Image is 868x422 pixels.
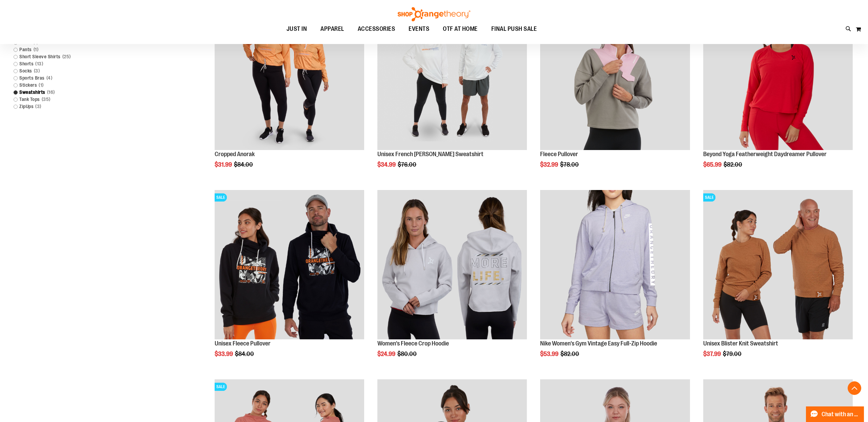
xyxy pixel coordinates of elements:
[215,193,227,202] span: SALE
[314,21,351,37] a: APPAREL
[560,161,580,168] span: $78.00
[540,351,559,357] span: $53.99
[10,82,163,89] a: Stickers1
[235,351,255,357] span: $84.00
[443,21,478,37] span: OTF AT HOME
[436,21,485,37] a: OTF AT HOME
[10,53,163,60] a: Short Sleeve Shirts25
[215,151,255,157] a: Cropped Anorak
[215,1,364,151] a: Cropped Anorak primary imageSALESALESALE
[377,151,484,157] a: Unisex French [PERSON_NAME] Sweatshirt
[215,351,234,357] span: $33.99
[540,1,690,151] a: Product image for Fleece PulloverSALESALESALE
[280,21,314,37] a: JUST IN
[40,96,52,103] span: 35
[377,1,527,151] a: Unisex French Terry Crewneck Sweatshirt primary imageSALESALESALE
[703,1,853,151] a: Product image for Beyond Yoga Featherweight Daydreamer Pullover
[409,21,429,37] span: EVENTS
[215,190,364,340] a: Product image for Unisex Fleece PulloverSALESALESALE
[723,351,743,357] span: $79.00
[10,75,163,82] a: Sports Bras4
[703,193,715,202] span: SALE
[377,190,527,340] a: Product image for Womens Fleece Crop Hoodie
[45,75,54,82] span: 4
[537,187,693,375] div: product
[402,21,436,37] a: EVENTS
[377,340,449,347] a: Women's Fleece Crop Hoodie
[32,46,40,53] span: 1
[397,7,471,21] img: Shop Orangetheory
[397,351,418,357] span: $80.00
[10,46,163,53] a: Pants1
[560,351,580,357] span: $82.00
[377,161,397,168] span: $34.99
[703,351,722,357] span: $37.99
[374,187,530,375] div: product
[398,161,417,168] span: $76.00
[37,82,45,89] span: 1
[848,381,861,395] button: Back To Top
[540,190,690,340] a: Product image for Nike Gym Vintage Easy Full Zip Hoodie
[485,21,544,37] a: FINAL PUSH SALE
[724,161,743,168] span: $82.00
[215,1,364,150] img: Cropped Anorak primary image
[61,53,73,60] span: 25
[700,187,856,375] div: product
[540,190,690,339] img: Product image for Nike Gym Vintage Easy Full Zip Hoodie
[540,1,690,150] img: Product image for Fleece Pullover
[10,89,163,96] a: Sweatshirts16
[703,190,853,339] img: Product image for Unisex Blister Knit Sweatshirt
[540,161,559,168] span: $32.99
[234,161,254,168] span: $84.00
[34,60,45,67] span: 13
[10,103,163,110] a: ZipUps3
[10,96,163,103] a: Tank Tops35
[377,190,527,339] img: Product image for Womens Fleece Crop Hoodie
[540,151,578,157] a: Fleece Pullover
[215,383,227,391] span: SALE
[32,67,42,75] span: 3
[703,1,853,150] img: Product image for Beyond Yoga Featherweight Daydreamer Pullover
[320,21,344,37] span: APPAREL
[211,187,368,375] div: product
[10,67,163,75] a: Socks3
[703,190,853,340] a: Product image for Unisex Blister Knit SweatshirtSALESALESALE
[34,103,43,110] span: 3
[351,21,402,37] a: ACCESSORIES
[215,161,233,168] span: $31.99
[215,340,271,347] a: Unisex Fleece Pullover
[540,340,657,347] a: Nike Women's Gym Vintage Easy Full-Zip Hoodie
[358,21,395,37] span: ACCESSORIES
[703,161,723,168] span: $65.99
[215,190,364,339] img: Product image for Unisex Fleece Pullover
[377,351,396,357] span: $24.99
[703,151,827,157] a: Beyond Yoga Featherweight Daydreamer Pullover
[287,21,307,37] span: JUST IN
[703,340,778,347] a: Unisex Blister Knit Sweatshirt
[491,21,537,37] span: FINAL PUSH SALE
[10,60,163,67] a: Shorts13
[45,89,57,96] span: 16
[377,1,527,150] img: Unisex French Terry Crewneck Sweatshirt primary image
[822,411,860,418] span: Chat with an Expert
[806,406,864,422] button: Chat with an Expert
